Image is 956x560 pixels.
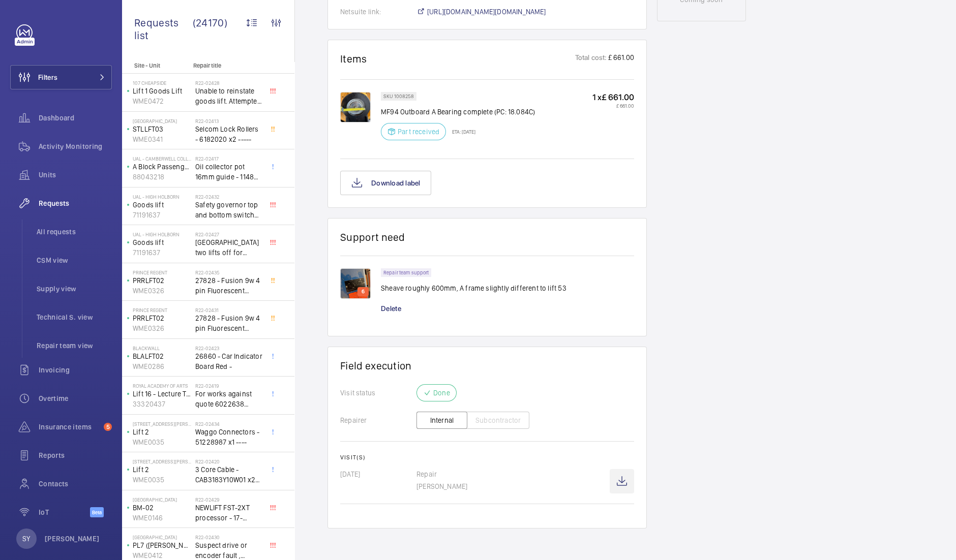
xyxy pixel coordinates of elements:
[195,383,262,389] h2: R22-02419
[133,345,191,351] p: Blackwall
[416,412,467,429] button: Internal
[398,127,439,137] p: Part received
[39,365,112,375] span: Invoicing
[90,507,104,517] span: Beta
[427,7,546,17] span: [URL][DOMAIN_NAME][DOMAIN_NAME]
[37,284,112,294] span: Supply view
[133,383,191,389] p: royal academy of arts
[433,388,450,398] p: Done
[37,255,112,265] span: CSM view
[133,540,191,550] p: PL7 ([PERSON_NAME]) DONT SERVICE
[446,129,475,135] p: ETA: [DATE]
[133,162,191,172] p: A Block Passenger Lift 2 (B) L/H
[133,118,191,124] p: [GEOGRAPHIC_DATA]
[39,170,112,180] span: Units
[195,496,262,503] h2: R22-02429
[193,62,260,69] p: Repair title
[381,303,411,314] div: Delete
[195,534,262,540] h2: R22-02430
[195,155,262,162] h2: R22-02417
[133,155,191,162] p: UAL - Camberwell College of Arts
[381,107,535,117] p: MF94 Outboard A Bearing complete (PC: 18.084C)
[416,481,610,491] p: [PERSON_NAME]
[195,345,262,351] h2: R22-02423
[195,351,262,371] span: 26860 - Car Indicator Board Red -
[340,454,634,461] h2: Visit(s)
[133,427,191,437] p: Lift 2
[133,194,191,200] p: UAL - High Holborn
[195,237,262,258] span: [GEOGRAPHIC_DATA] two lifts off for safety governor rope switches at top and bottom. Immediate de...
[195,275,262,296] span: 27828 - Fusion 9w 4 pin Fluorescent Lamp / Bulb - Used on Prince regent lift No2 car top test con...
[133,237,191,247] p: Goods lift
[39,450,112,460] span: Reports
[37,312,112,322] span: Technical S. view
[39,113,112,123] span: Dashboard
[38,72,57,82] span: Filters
[195,118,262,124] h2: R22-02413
[340,359,634,372] h1: Field execution
[133,247,191,258] p: 71191637
[195,421,262,427] h2: R22-02434
[195,194,262,200] h2: R22-02432
[133,172,191,182] p: 88043218
[133,534,191,540] p: [GEOGRAPHIC_DATA]
[133,464,191,475] p: Lift 2
[340,171,431,195] button: Download label
[133,389,191,399] p: Lift 16 - Lecture Theater Disabled Lift ([PERSON_NAME]) ([GEOGRAPHIC_DATA] )
[195,389,262,409] span: For works against quote 6022638 @£2197.00
[575,52,607,65] p: Total cost:
[39,479,112,489] span: Contacts
[133,421,191,427] p: [STREET_ADDRESS][PERSON_NAME]
[133,503,191,513] p: BM-02
[592,92,634,103] p: 1 x £ 661.00
[195,458,262,464] h2: R22-02420
[381,283,566,293] p: Sheave roughly 600mm, A frame slightly different to lift 53
[37,340,112,351] span: Repair team view
[340,231,405,243] h1: Support need
[592,103,634,109] p: £ 661.00
[39,422,100,432] span: Insurance items
[133,496,191,503] p: [GEOGRAPHIC_DATA]
[133,361,191,371] p: WME0286
[37,227,112,237] span: All requests
[195,200,262,220] span: Safety governor top and bottom switches not working from an immediate defect. Lift passenger lift...
[133,307,191,313] p: Prince Regent
[133,323,191,333] p: WME0326
[133,96,191,106] p: WME0472
[195,80,262,86] h2: R22-02428
[195,307,262,313] h2: R22-02431
[134,16,193,42] span: Requests list
[133,286,191,296] p: WME0326
[195,269,262,275] h2: R22-02435
[195,503,262,523] span: NEWLIFT FST-2XT processor - 17-02000003 1021,00 euros x1
[340,469,416,479] p: [DATE]
[133,351,191,361] p: BLALFT02
[39,393,112,403] span: Overtime
[122,62,189,69] p: Site - Unit
[133,437,191,447] p: WME0035
[39,141,112,151] span: Activity Monitoring
[45,534,100,544] p: [PERSON_NAME]
[195,427,262,447] span: Waggo Connectors - 51228987 x1 ----
[133,475,191,485] p: WME0035
[104,423,112,431] span: 5
[383,95,414,98] p: SKU 1008258
[340,92,371,122] img: CBXnAKHFybZR0IrWmYaFqz3MUCjnGGqrhnpLnwap35_wED-3.png
[195,86,262,106] span: Unable to reinstate goods lift. Attempted to swap control boards with PL2, no difference. Technic...
[133,513,191,523] p: WME0146
[383,271,429,274] p: Repair team support
[22,534,30,544] p: SY
[133,231,191,237] p: UAL - High Holborn
[467,412,529,429] button: Subcontractor
[195,231,262,237] h2: R22-02427
[340,268,371,299] img: 1739880081739-cbb11162-d752-49ab-a6ad-0c8f6c71afee
[340,52,367,65] h1: Items
[39,507,90,517] span: IoT
[416,469,610,479] p: Repair
[195,124,262,144] span: Selcom Lock Rollers - 6182020 x2 -----
[607,52,634,65] p: £ 661.00
[195,464,262,485] span: 3 Core Cable - CAB3183Y10W01 x20 -----
[39,198,112,208] span: Requests
[195,313,262,333] span: 27828 - Fusion 9w 4 pin Fluorescent Lamp / Bulb - Used on Prince regent lift No2 car top test con...
[133,275,191,286] p: PRRLFT02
